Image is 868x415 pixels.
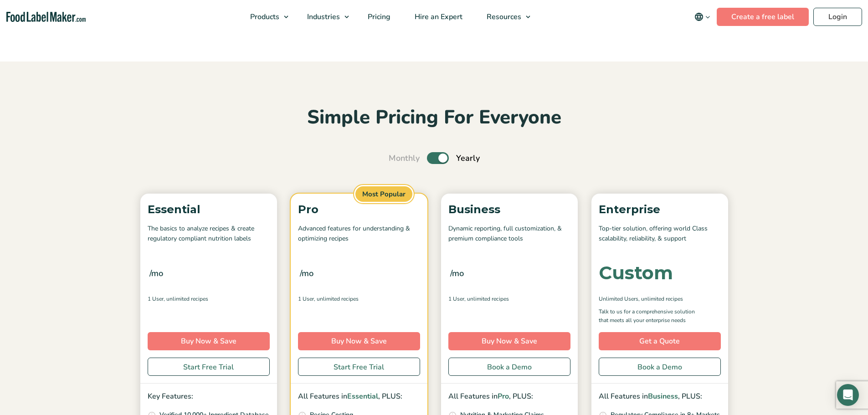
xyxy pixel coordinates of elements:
span: , Unlimited Recipes [164,295,208,303]
a: Book a Demo [448,358,570,376]
p: Enterprise [599,201,721,218]
p: All Features in , PLUS: [599,391,721,403]
p: Talk to us for a comprehensive solution that meets all your enterprise needs [599,307,704,325]
p: Business [448,201,570,218]
span: 1 User [298,295,314,303]
span: Most Popular [354,185,414,204]
a: Start Free Trial [298,358,420,376]
a: Create a free label [717,8,809,26]
p: Advanced features for understanding & optimizing recipes [298,224,420,244]
div: Open Intercom Messenger [837,384,859,406]
p: Key Features: [148,391,270,403]
span: Yearly [456,152,480,164]
div: Custom [599,264,673,282]
span: , Unlimited Recipes [464,295,509,303]
span: Products [247,12,280,22]
span: /mo [450,267,464,280]
h2: Simple Pricing For Everyone [136,105,733,130]
span: Essential [347,391,378,401]
span: Unlimited Users [599,295,638,303]
span: 1 User [148,295,164,303]
p: Essential [148,201,270,218]
p: Pro [298,201,420,218]
label: Toggle [427,152,449,164]
span: Business [648,391,678,401]
span: /mo [149,267,163,280]
span: Hire an Expert [412,12,463,22]
span: , Unlimited Recipes [638,295,683,303]
span: , Unlimited Recipes [314,295,359,303]
p: The basics to analyze recipes & create regulatory compliant nutrition labels [148,224,270,244]
span: Pricing [365,12,391,22]
a: Buy Now & Save [148,332,270,350]
a: Buy Now & Save [298,332,420,350]
span: Industries [304,12,341,22]
a: Start Free Trial [148,358,270,376]
a: Buy Now & Save [448,332,570,350]
span: /mo [300,267,313,280]
span: Resources [484,12,522,22]
p: All Features in , PLUS: [298,391,420,403]
span: Monthly [389,152,420,164]
span: Pro [498,391,509,401]
p: Dynamic reporting, full customization, & premium compliance tools [448,224,570,244]
a: Book a Demo [599,358,721,376]
p: Top-tier solution, offering world Class scalability, reliability, & support [599,224,721,244]
p: All Features in , PLUS: [448,391,570,403]
a: Login [813,8,862,26]
span: 1 User [448,295,464,303]
a: Get a Quote [599,332,721,350]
